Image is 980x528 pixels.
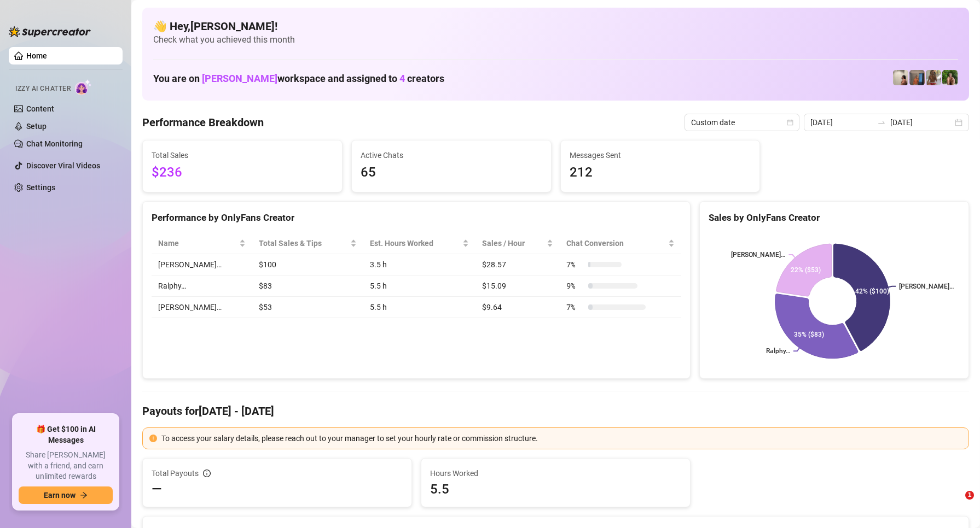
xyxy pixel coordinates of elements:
span: 7 % [566,259,584,271]
span: 7 % [566,301,584,313]
td: 3.5 h [363,254,475,275]
span: info-circle [203,470,211,477]
img: Ralphy [893,70,908,85]
img: Nathaniel [942,70,958,85]
span: 🎁 Get $100 in AI Messages [19,424,113,445]
iframe: Intercom live chat [943,491,969,517]
span: 65 [361,162,542,183]
span: Custom date [691,114,793,131]
th: Sales / Hour [475,233,560,254]
div: Sales by OnlyFans Creator [709,210,960,225]
span: Izzy AI Chatter [15,84,71,94]
a: Chat Monitoring [26,139,83,148]
td: Ralphy… [152,275,252,297]
span: Total Payouts [152,467,199,479]
td: [PERSON_NAME]… [152,254,252,275]
span: Messages Sent [570,149,751,161]
span: 1 [965,491,974,500]
img: AI Chatter [75,79,92,95]
a: Settings [26,183,55,192]
div: To access your salary details, please reach out to your manager to set your hourly rate or commis... [161,432,962,444]
span: 5.5 [430,480,681,498]
td: $28.57 [475,254,560,275]
td: $15.09 [475,275,560,297]
span: arrow-right [80,491,88,499]
text: [PERSON_NAME]… [731,251,786,259]
span: calendar [787,119,793,126]
h4: 👋 Hey, [PERSON_NAME] ! [153,19,958,34]
input: End date [890,116,953,128]
text: Ralphy… [766,348,790,355]
button: Earn nowarrow-right [19,486,113,504]
div: Performance by OnlyFans Creator [152,210,681,225]
a: Home [26,51,47,60]
a: Setup [26,122,47,131]
span: swap-right [877,118,886,127]
div: Est. Hours Worked [370,237,460,249]
td: 5.5 h [363,275,475,297]
h4: Payouts for [DATE] - [DATE] [142,403,969,419]
span: — [152,480,162,498]
td: $83 [252,275,363,297]
h1: You are on workspace and assigned to creators [153,73,444,85]
span: Active Chats [361,149,542,161]
img: logo-BBDzfeDw.svg [9,26,91,37]
td: 5.5 h [363,297,475,318]
span: Earn now [44,491,76,500]
h4: Performance Breakdown [142,115,264,130]
span: Check what you achieved this month [153,34,958,46]
td: $9.64 [475,297,560,318]
span: Hours Worked [430,467,681,479]
span: $236 [152,162,333,183]
th: Total Sales & Tips [252,233,363,254]
span: Sales / Hour [482,237,545,249]
a: Discover Viral Videos [26,161,100,170]
span: 212 [570,162,751,183]
span: to [877,118,886,127]
span: Chat Conversion [566,237,666,249]
img: Nathaniel [926,70,941,85]
span: 4 [399,73,405,84]
td: $53 [252,297,363,318]
span: Share [PERSON_NAME] with a friend, and earn unlimited rewards [19,450,113,482]
span: Name [158,237,237,249]
img: Wayne [909,70,925,85]
text: [PERSON_NAME]… [899,283,954,290]
input: Start date [810,116,873,128]
a: Content [26,104,54,113]
span: exclamation-circle [149,435,157,442]
span: Total Sales & Tips [259,237,348,249]
span: [PERSON_NAME] [202,73,277,84]
th: Chat Conversion [560,233,681,254]
td: $100 [252,254,363,275]
th: Name [152,233,252,254]
span: 9 % [566,280,584,292]
td: [PERSON_NAME]… [152,297,252,318]
span: Total Sales [152,149,333,161]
